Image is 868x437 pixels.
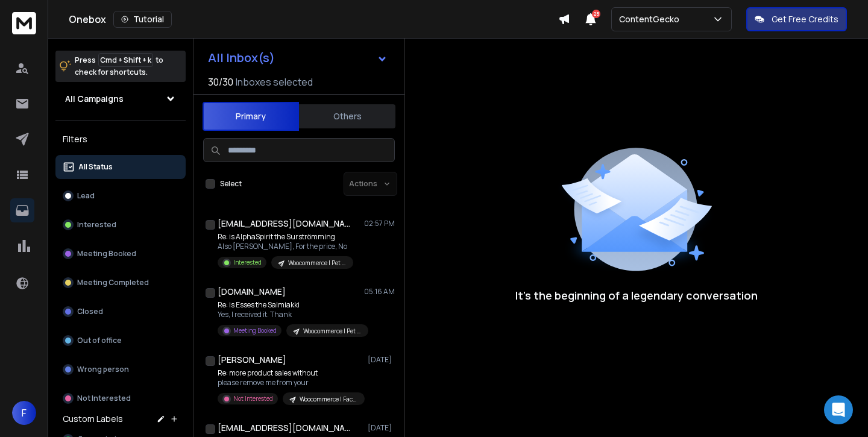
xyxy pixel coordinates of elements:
button: Meeting Completed [55,271,186,295]
button: Primary [203,102,299,131]
button: Not Interested [55,386,186,410]
button: F [12,401,36,425]
span: 30 / 30 [208,75,233,89]
p: Meeting Completed [77,278,149,288]
button: Closed [55,300,186,324]
h3: Filters [55,131,186,148]
p: Meeting Booked [77,249,136,259]
p: [DATE] [368,355,395,365]
p: Meeting Booked [233,326,277,335]
p: ContentGecko [619,13,684,25]
p: Lead [77,191,95,201]
button: Wrong person [55,357,186,382]
span: 25 [592,10,600,18]
p: Get Free Credits [772,13,838,25]
p: Interested [233,258,262,267]
button: Meeting Booked [55,242,186,266]
button: Out of office [55,329,186,353]
button: Tutorial [113,11,172,28]
p: All Status [78,162,113,172]
h1: All Campaigns [65,93,124,105]
div: Open Intercom Messenger [824,395,853,424]
p: Re: is AlphaSpirit the Surströmming [218,232,353,242]
button: All Inbox(s) [198,46,397,70]
h1: All Inbox(s) [208,52,275,64]
p: [DATE] [368,423,395,433]
p: Yes, I received it. Thank [218,310,362,319]
h1: [EMAIL_ADDRESS][DOMAIN_NAME] [218,422,350,434]
p: Woocommerce | Pet Food & Supplies | [GEOGRAPHIC_DATA] | Eerik's unhinged, shorter | [DATE] [303,327,361,336]
h1: [DOMAIN_NAME] [218,286,286,298]
p: Press to check for shortcuts. [75,54,163,78]
p: Not Interested [77,394,131,403]
div: Onebox [69,11,558,28]
h3: Custom Labels [63,413,123,425]
p: 05:16 AM [364,287,395,297]
p: Woocommerce | Face and body care | [PERSON_NAME]'s copy | [GEOGRAPHIC_DATA] | [DATE] [300,395,357,404]
p: Wrong person [77,365,129,374]
p: Woocommerce | Pet Food & Supplies | [GEOGRAPHIC_DATA] | Eerik's unhinged, shorter | [DATE] [288,259,346,268]
button: Interested [55,213,186,237]
p: Interested [77,220,116,230]
p: It’s the beginning of a legendary conversation [515,287,758,304]
button: All Status [55,155,186,179]
button: Lead [55,184,186,208]
p: Re: more product sales without [218,368,362,378]
p: please remove me from your [218,378,362,388]
button: All Campaigns [55,87,186,111]
h3: Inboxes selected [236,75,313,89]
h1: [EMAIL_ADDRESS][DOMAIN_NAME] [218,218,350,230]
span: Cmd + Shift + k [98,53,153,67]
p: Out of office [77,336,122,345]
p: Also [PERSON_NAME], For the price, No [218,242,353,251]
p: Not Interested [233,394,273,403]
button: Get Free Credits [746,7,847,31]
p: 02:57 PM [364,219,395,228]
label: Select [220,179,242,189]
h1: [PERSON_NAME] [218,354,286,366]
p: Re: is Esses the Salmiakki [218,300,362,310]
p: Closed [77,307,103,316]
button: Others [299,103,395,130]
